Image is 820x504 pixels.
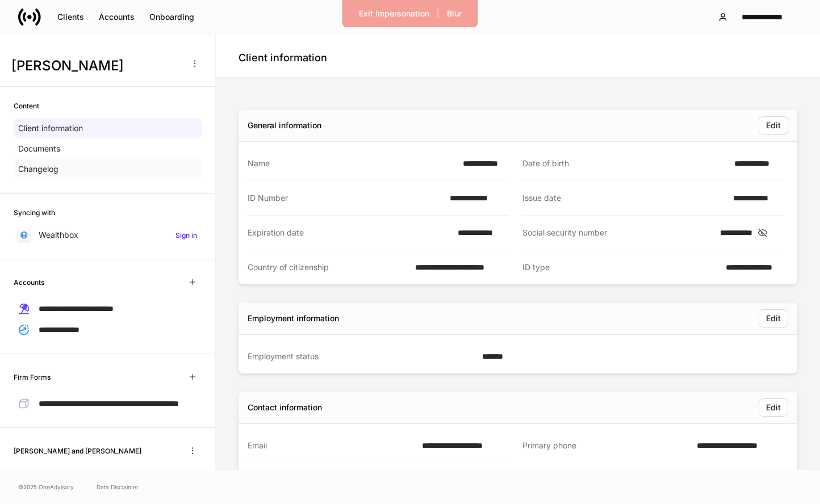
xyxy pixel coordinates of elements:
[522,158,727,169] div: Date of birth
[352,5,437,23] button: Exit Impersonation
[522,262,719,273] div: ID type
[11,57,181,75] h3: [PERSON_NAME]
[14,372,51,383] h6: Firm Forms
[14,159,202,179] a: Changelog
[18,482,74,492] span: © 2025 OneAdvisory
[14,446,141,456] h6: [PERSON_NAME] and [PERSON_NAME]
[149,11,194,23] div: Onboarding
[759,309,788,327] button: Edit
[766,313,781,324] div: Edit
[18,143,60,154] p: Documents
[39,229,78,241] p: Wealthbox
[248,351,475,362] div: Employment status
[248,262,408,273] div: Country of citizenship
[57,11,84,23] div: Clients
[766,402,781,413] div: Edit
[759,398,788,417] button: Edit
[18,163,58,175] p: Changelog
[14,277,44,288] h6: Accounts
[14,118,202,138] a: Client information
[14,100,39,111] h6: Content
[97,482,139,492] a: Data Disclaimer
[50,8,91,26] button: Clients
[175,230,197,241] h6: Sign in
[522,192,726,204] div: Issue date
[248,192,443,204] div: ID Number
[14,225,202,245] a: WealthboxSign in
[440,5,469,23] button: Blur
[142,8,202,26] button: Onboarding
[239,51,327,65] h4: Client information
[248,120,321,131] div: General information
[447,8,462,19] div: Blur
[522,440,690,452] div: Primary phone
[14,207,55,218] h6: Syncing with
[91,8,142,26] button: Accounts
[766,120,781,131] div: Edit
[248,158,456,169] div: Name
[248,440,415,451] div: Email
[14,138,202,159] a: Documents
[248,227,451,238] div: Expiration date
[248,402,322,413] div: Contact information
[522,227,713,238] div: Social security number
[248,313,339,324] div: Employment information
[359,8,429,19] div: Exit Impersonation
[18,123,83,134] p: Client information
[759,116,788,135] button: Edit
[99,11,135,23] div: Accounts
